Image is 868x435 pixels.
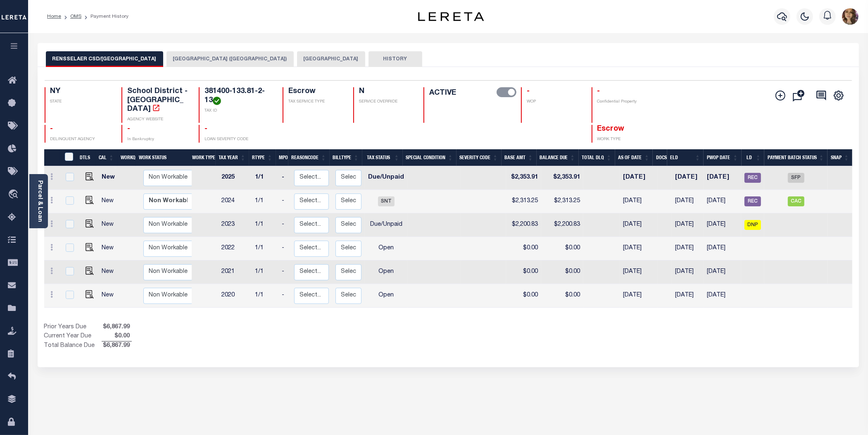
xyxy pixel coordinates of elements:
td: [DATE] [672,261,704,284]
h4: Escrow [288,87,343,96]
td: Open [365,237,407,261]
p: WOP [527,99,582,105]
td: [DATE] [704,213,742,237]
td: [DATE] [620,261,657,284]
td: 2023 [218,213,252,237]
td: 1/1 [252,284,278,308]
p: TAX ID [205,108,273,114]
td: New [98,237,121,261]
th: BillType: activate to sort column ascending [330,149,362,166]
th: SNAP: activate to sort column ascending [828,149,853,166]
td: Due/Unpaid [365,213,407,237]
td: [DATE] [620,190,657,213]
td: $2,353.91 [506,166,541,190]
td: 2021 [218,261,252,284]
td: $2,313.25 [541,190,583,213]
th: Severity Code: activate to sort column ascending [457,149,502,166]
td: $0.00 [541,284,583,308]
td: Prior Years Due [44,323,102,332]
th: Total DLQ: activate to sort column ascending [579,149,615,166]
td: 1/1 [252,261,278,284]
p: Confidential Property [597,99,659,105]
span: - [127,125,130,133]
th: Balance Due: activate to sort column ascending [537,149,579,166]
td: $2,200.83 [506,213,541,237]
td: 2025 [218,166,252,190]
p: TAX SERVICE TYPE [288,99,343,105]
button: [GEOGRAPHIC_DATA] [297,51,365,67]
td: [DATE] [672,213,704,237]
span: DNP [744,220,761,230]
td: Open [365,261,407,284]
th: Tax Status: activate to sort column ascending [362,149,403,166]
i: travel_explore [8,189,21,200]
td: [DATE] [620,166,657,190]
td: Current Year Due [44,332,102,341]
span: REC [744,173,761,183]
span: SFP [788,173,804,183]
td: $2,200.83 [541,213,583,237]
th: Work Type [189,149,216,166]
td: $2,313.25 [506,190,541,213]
td: [DATE] [672,190,704,213]
td: 2020 [218,284,252,308]
button: [GEOGRAPHIC_DATA] ([GEOGRAPHIC_DATA]) [166,51,294,67]
td: $0.00 [506,237,541,261]
a: REC [744,198,761,204]
td: - [278,284,291,308]
td: $0.00 [506,261,541,284]
td: 2022 [218,237,252,261]
th: MPO [276,149,288,166]
th: PWOP Date: activate to sort column ascending [704,149,742,166]
th: &nbsp;&nbsp;&nbsp;&nbsp;&nbsp;&nbsp;&nbsp;&nbsp;&nbsp;&nbsp; [44,149,60,166]
td: [DATE] [620,237,657,261]
td: 2024 [218,190,252,213]
td: - [278,190,291,213]
td: $0.00 [506,284,541,308]
span: $6,867.99 [102,342,132,351]
td: [DATE] [704,166,742,190]
a: Home [47,14,61,19]
th: Docs [653,149,667,166]
th: RType: activate to sort column ascending [249,149,276,166]
td: $0.00 [541,237,583,261]
p: WORK TYPE [597,136,659,143]
p: LOAN SEVERITY CODE [205,136,273,143]
span: REC [744,196,761,206]
h4: N [359,87,414,96]
td: [DATE] [704,190,742,213]
span: CAC [788,196,804,206]
th: ELD: activate to sort column ascending [667,149,704,166]
th: Base Amt: activate to sort column ascending [502,149,537,166]
a: Parcel & Loan [37,180,43,222]
td: - [278,237,291,261]
h4: School District - [GEOGRAPHIC_DATA] [127,87,189,114]
td: 1/1 [252,213,278,237]
td: [DATE] [704,261,742,284]
td: Total Balance Due [44,341,102,350]
td: - [278,213,291,237]
th: Special Condition: activate to sort column ascending [403,149,457,166]
td: New [98,261,121,284]
th: As of Date: activate to sort column ascending [615,149,653,166]
p: In Bankruptcy [127,136,189,143]
td: [DATE] [672,237,704,261]
td: Open [365,284,407,308]
td: [DATE] [620,213,657,237]
td: - [278,261,291,284]
span: $6,867.99 [102,323,132,332]
th: WorkQ [117,149,136,166]
td: 1/1 [252,237,278,261]
td: 1/1 [252,190,278,213]
button: RENSSELAER CSD/[GEOGRAPHIC_DATA] [46,51,163,67]
span: - [205,125,207,133]
a: REC [744,175,761,181]
th: &nbsp; [60,149,77,166]
span: - [597,88,600,95]
td: New [98,284,121,308]
span: $0.00 [102,332,132,341]
td: Due/Unpaid [365,166,407,190]
h4: 381400-133.81-2-13 [205,87,273,105]
th: Payment Batch Status: activate to sort column ascending [764,149,828,166]
th: DTLS [76,149,95,166]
